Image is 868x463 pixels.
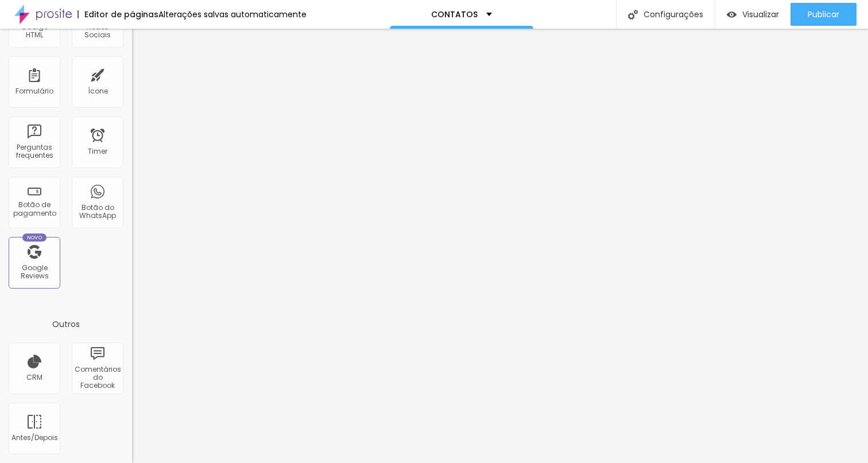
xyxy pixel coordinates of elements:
div: Código HTML [11,23,57,40]
div: Redes Sociais [75,23,120,40]
div: CRM [26,373,42,382]
span: Publicar [808,10,839,19]
div: Perguntas frequentes [11,143,57,160]
div: Comentários do Facebook [75,365,120,390]
div: Alterações salvas automaticamente [158,10,307,18]
button: Visualizar [715,3,790,26]
div: Ícone [88,87,108,95]
p: CONTATOS [431,10,478,18]
span: Visualizar [742,10,779,19]
img: Icone [628,10,638,20]
div: Timer [88,147,107,155]
div: Botão do WhatsApp [75,204,120,220]
img: view-1.svg [727,10,737,20]
div: Antes/Depois [11,434,57,442]
div: Botão de pagamento [11,201,57,217]
div: Novo [22,234,47,242]
div: Google Reviews [11,264,57,281]
div: Formulário [15,87,53,95]
div: Editor de páginas [77,10,158,18]
button: Publicar [790,3,857,26]
iframe: Editor [132,29,868,463]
